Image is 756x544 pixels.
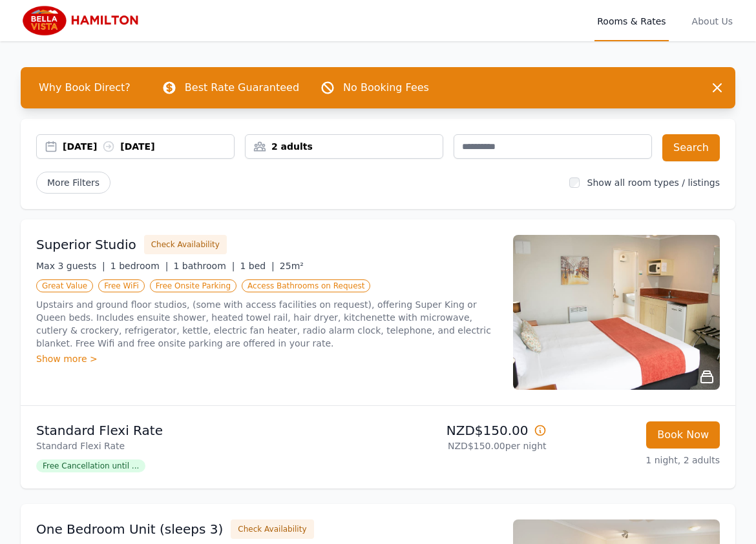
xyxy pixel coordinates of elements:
[646,421,720,448] button: Book Now
[21,5,145,36] img: Bella Vista Hamilton
[36,172,110,194] span: More Filters
[36,352,498,365] div: Show more >
[150,279,236,292] span: Free Onsite Parking
[63,140,234,153] div: [DATE] [DATE]
[383,421,547,439] p: NZD$150.00
[343,80,429,96] p: No Booking Fees
[383,439,547,452] p: NZD$150.00 per night
[36,236,136,254] h3: Superior Studio
[231,519,313,539] button: Check Availability
[246,140,443,153] div: 2 adults
[36,439,373,452] p: Standard Flexi Rate
[110,261,169,271] span: 1 bedroom |
[98,279,145,292] span: Free WiFi
[662,134,720,161] button: Search
[36,279,93,292] span: Great Value
[280,261,304,271] span: 25m²
[144,235,227,254] button: Check Availability
[36,421,373,439] p: Standard Flexi Rate
[557,454,720,467] p: 1 night, 2 adults
[240,261,274,271] span: 1 bed |
[36,520,223,538] h3: One Bedroom Unit (sleeps 3)
[36,261,105,271] span: Max 3 guests |
[36,298,498,350] p: Upstairs and ground floor studios, (some with access facilities on request), offering Super King ...
[587,177,720,188] label: Show all room types / listings
[173,261,235,271] span: 1 bathroom |
[36,459,145,472] span: Free Cancellation until ...
[28,75,141,101] span: Why Book Direct?
[185,80,299,96] p: Best Rate Guaranteed
[242,279,370,292] span: Access Bathrooms on Request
